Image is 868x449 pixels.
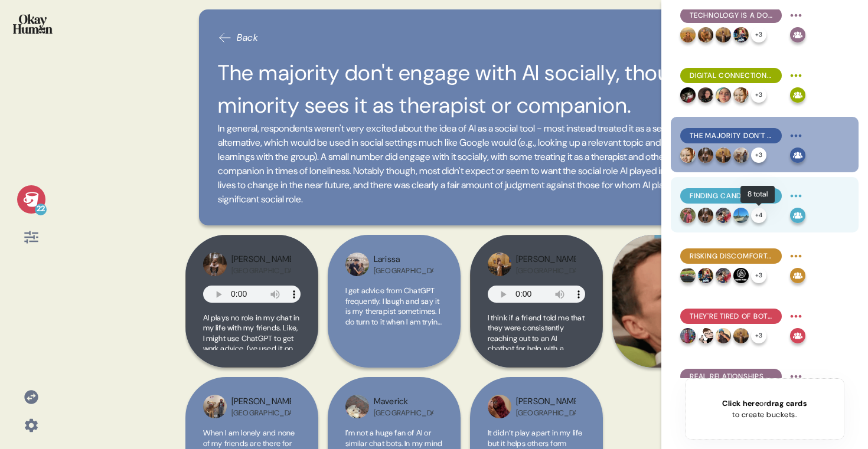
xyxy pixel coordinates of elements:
[733,148,749,163] img: profilepic_24750108517971262.jpg
[722,398,807,420] div: or to create buckets.
[13,14,53,34] img: okayhuman.3b1b6348.png
[733,268,749,283] img: profilepic_9879178585508704.jpg
[690,130,772,141] span: The majority don't engage with AI socially, though a minority sees it as therapist or companion.
[716,27,731,42] img: profilepic_23906529088985054.jpg
[231,253,291,266] div: [PERSON_NAME]
[345,286,442,409] span: I get advice from ChatGPT frequently. I laugh and say it is my therapist sometimes. I do turn to ...
[716,328,731,343] img: profilepic_29719704237676110.jpg
[690,251,772,261] span: Risking discomfort, awkwardness, or offense can be a major obstacle to forming new connections.
[231,266,291,276] div: [GEOGRAPHIC_DATA]
[733,27,749,42] img: profilepic_9873336582762061.jpg
[374,395,433,408] div: Maverick
[751,328,766,343] div: + 3
[766,398,807,408] span: drag cards
[698,148,713,163] img: profilepic_9646595792116256.jpg
[218,57,712,122] h2: The majority don't engage with AI socially, though a minority sees it as therapist or companion.
[690,191,772,201] span: Finding candidates for real friendships is challenging, draining, and can feel impossible.
[516,395,576,408] div: [PERSON_NAME]
[698,27,713,42] img: profilepic_9949995788379468.jpg
[680,268,696,283] img: profilepic_24156649453939098.jpg
[237,31,258,45] span: Back
[733,87,749,103] img: profilepic_9916322205111740.jpg
[716,87,731,103] img: profilepic_23881413238161919.jpg
[698,268,713,283] img: profilepic_9873336582762061.jpg
[345,395,369,418] img: profilepic_24387789210819152.jpg
[698,328,713,343] img: profilepic_10018405151551713.jpg
[680,87,696,103] img: profilepic_9930922906957098.jpg
[231,395,291,408] div: [PERSON_NAME]
[203,395,227,418] img: profilepic_24750108517971262.jpg
[516,266,576,276] div: [GEOGRAPHIC_DATA]
[374,266,433,276] div: [GEOGRAPHIC_DATA]
[218,122,712,207] span: In general, respondents weren't very excited about the idea of AI as a social tool - most instead...
[488,313,585,416] span: I think if a friend told me that they were consistently reaching out to an AI chatbot for help wi...
[740,186,775,203] div: 8 total
[35,204,47,215] div: 22
[680,328,696,343] img: profilepic_10061153357331634.jpg
[716,148,731,163] img: profilepic_23906529088985054.jpg
[690,371,772,382] span: Real relationships are built through vulnerable conversations and challenging moments.
[680,148,696,163] img: profilepic_9916322205111740.jpg
[516,408,576,418] div: [GEOGRAPHIC_DATA]
[733,328,749,343] img: profilepic_23906529088985054.jpg
[751,268,766,283] div: + 3
[516,253,576,266] div: [PERSON_NAME]
[203,253,227,276] img: profilepic_9646595792116256.jpg
[488,395,511,418] img: profilepic_9994049727349254.jpg
[751,208,766,223] div: + 4
[751,87,766,103] div: + 3
[698,87,713,103] img: profilepic_10081285228594397.jpg
[690,311,772,322] span: They're tired of both the pressure to perform and being around performative others.
[698,208,713,223] img: profilepic_9646595792116256.jpg
[690,10,772,21] span: Technology is a double-edged sword, making it both easier and harder to truly connect.
[733,208,749,223] img: profilepic_24241939365412273.jpg
[751,148,766,163] div: + 3
[716,208,731,223] img: profilepic_10018128638246591.jpg
[690,70,772,81] span: Digital connection is a constant temptation - both easier and less valuable than real relationships.
[345,253,369,276] img: profilepic_24166028896334574.jpg
[680,27,696,42] img: profilepic_9729718923817922.jpg
[231,408,291,418] div: [GEOGRAPHIC_DATA]
[751,27,766,42] div: + 3
[374,253,433,266] div: Larissa
[680,208,696,223] img: profilepic_9590240467771042.jpg
[722,398,759,408] span: Click here
[716,268,731,283] img: profilepic_10018128638246591.jpg
[374,408,433,418] div: [GEOGRAPHIC_DATA]
[488,253,511,276] img: profilepic_23906529088985054.jpg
